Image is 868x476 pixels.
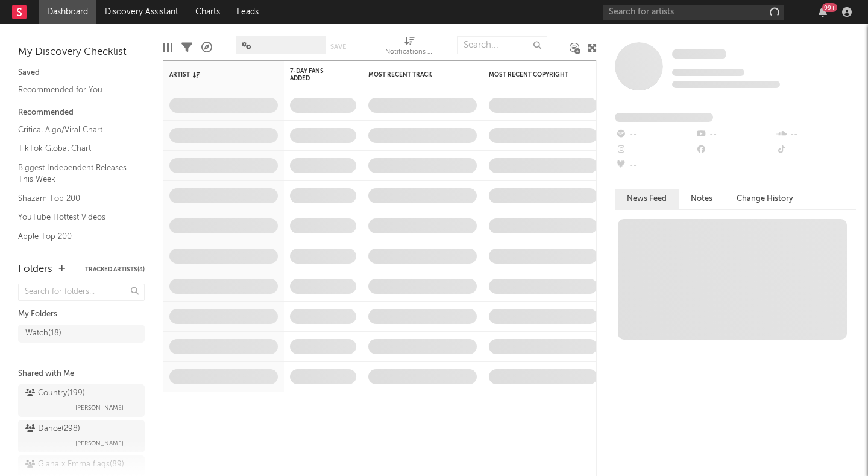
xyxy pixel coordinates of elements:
[181,30,192,65] div: Filters
[615,189,679,209] button: News Feed
[18,325,145,343] a: Watch(18)
[18,106,145,120] div: Recommended
[385,30,433,65] div: Notifications (Artist)
[489,71,579,78] div: Most Recent Copyright
[330,43,346,50] button: Save
[18,284,145,301] input: Search for folders...
[776,127,856,142] div: --
[18,230,133,243] a: Apple Top 200
[385,45,433,60] div: Notifications (Artist)
[201,30,212,65] div: A&R Pipeline
[672,81,780,88] span: 0 fans last week
[695,142,775,158] div: --
[819,7,827,17] button: 99+
[615,158,695,174] div: --
[672,69,744,76] span: Tracking Since: [DATE]
[615,142,695,158] div: --
[18,420,145,452] a: Dance(298)[PERSON_NAME]
[25,326,61,341] div: Watch ( 18 )
[75,401,124,415] span: [PERSON_NAME]
[18,367,145,381] div: Shared with Me
[169,71,260,78] div: Artist
[695,127,775,142] div: --
[672,49,726,59] span: Some Artist
[725,189,805,209] button: Change History
[85,267,145,273] button: Tracked Artists(4)
[18,192,133,205] a: Shazam Top 200
[615,127,695,142] div: --
[18,262,52,277] div: Folders
[18,123,133,136] a: Critical Algo/Viral Chart
[18,83,133,97] a: Recommended for You
[615,113,713,122] span: Fans Added by Platform
[25,422,80,436] div: Dance ( 298 )
[672,48,726,60] a: Some Artist
[290,68,338,82] span: 7-Day Fans Added
[18,211,133,224] a: YouTube Hottest Videos
[822,3,837,12] div: 99 +
[18,384,145,417] a: Country(199)[PERSON_NAME]
[679,189,725,209] button: Notes
[776,142,856,158] div: --
[25,457,124,472] div: Giana x Emma flags ( 89 )
[18,142,133,155] a: TikTok Global Chart
[18,45,145,60] div: My Discovery Checklist
[368,71,459,78] div: Most Recent Track
[18,161,133,186] a: Biggest Independent Releases This Week
[18,66,145,80] div: Saved
[163,30,172,65] div: Edit Columns
[25,386,85,401] div: Country ( 199 )
[457,36,547,54] input: Search...
[603,5,784,20] input: Search for artists
[18,307,145,322] div: My Folders
[75,436,124,451] span: [PERSON_NAME]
